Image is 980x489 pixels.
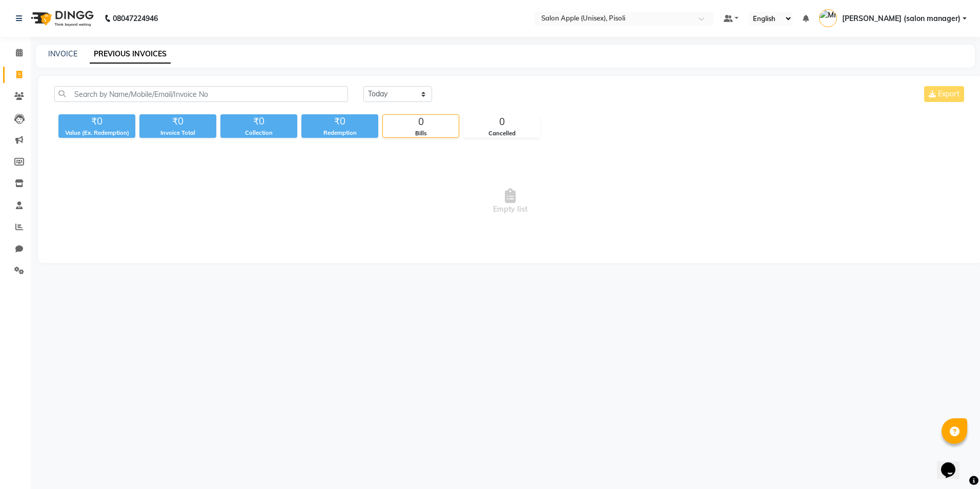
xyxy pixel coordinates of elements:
div: ₹0 [58,114,135,129]
span: [PERSON_NAME] (salon manager) [842,13,961,24]
div: Invoice Total [139,129,216,137]
input: Search by Name/Mobile/Email/Invoice No [54,86,348,102]
img: logo [26,4,96,33]
b: 08047224946 [113,4,158,33]
div: Collection [220,129,297,137]
div: 0 [464,115,540,129]
img: Mrs. Poonam Bansal (salon manager) [819,9,837,27]
iframe: chat widget [937,448,970,479]
div: ₹0 [220,114,297,129]
div: Cancelled [464,129,540,138]
span: Empty list [54,150,966,253]
div: Value (Ex. Redemption) [58,129,135,137]
div: Bills [383,129,459,138]
a: INVOICE [48,49,77,58]
div: ₹0 [301,114,378,129]
div: ₹0 [139,114,216,129]
a: PREVIOUS INVOICES [90,45,171,64]
div: 0 [383,115,459,129]
div: Redemption [301,129,378,137]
